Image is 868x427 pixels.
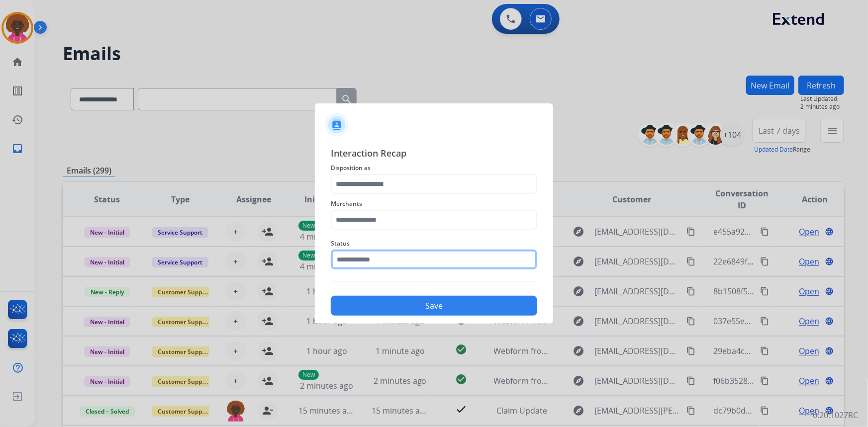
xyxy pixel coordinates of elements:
span: Disposition as [331,162,537,174]
button: Save [331,296,537,316]
img: contactIcon [325,113,349,137]
span: Merchants [331,198,537,210]
p: 0.20.1027RC [813,409,858,421]
img: contact-recap-line.svg [331,281,537,282]
span: Status [331,238,537,250]
span: Interaction Recap [331,146,537,162]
